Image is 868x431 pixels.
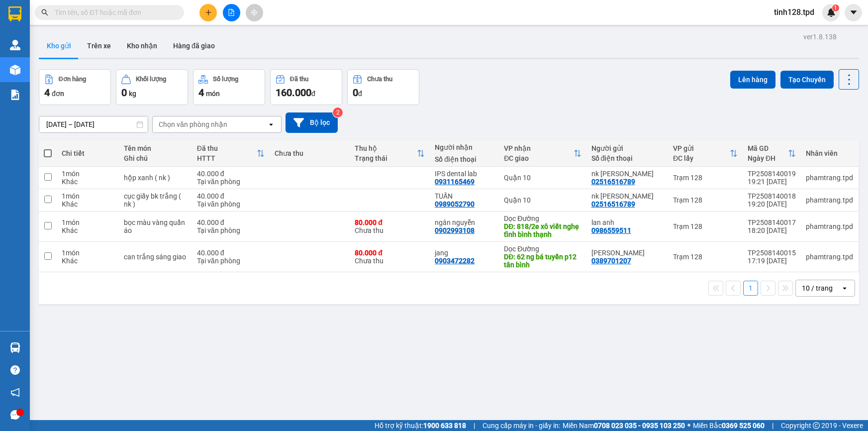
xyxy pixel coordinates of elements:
[10,40,20,50] img: warehouse-icon
[197,170,265,178] div: 40.000 đ
[347,69,419,105] button: Chưa thu0đ
[62,200,114,208] div: Khác
[673,144,730,152] div: VP gửi
[124,154,187,162] div: Ghi chú
[832,4,839,11] sup: 1
[124,192,187,208] div: cục giấy bk trắng ( nk )
[668,140,743,167] th: Toggle SortBy
[849,8,858,17] span: caret-down
[591,249,663,257] div: ĐẶNG VĂN SONG
[435,170,494,178] div: IPS dental lab
[62,149,114,157] div: Chi tiết
[199,4,217,21] button: plus
[124,218,187,234] div: bọc màu vàng quần áo
[129,90,136,98] span: kg
[435,178,475,186] div: 0931165469
[197,200,265,208] div: Tại văn phòng
[165,34,223,58] button: Hàng đã giao
[358,90,362,98] span: đ
[504,222,581,238] div: DĐ: 818/2e xô viết nghẹ tĩnh bình thạnh
[246,4,263,21] button: aim
[10,365,20,375] span: question-circle
[355,218,425,234] div: Chưa thu
[353,87,358,99] span: 0
[504,154,573,162] div: ĐC giao
[275,149,345,157] div: Chưa thu
[802,283,833,293] div: 10 / trang
[591,170,663,178] div: nk lê anh
[806,149,853,157] div: Nhân viên
[197,192,265,200] div: 40.000 đ
[197,218,265,226] div: 40.000 đ
[193,69,265,105] button: Số lượng4món
[504,196,581,204] div: Quận 10
[806,196,853,204] div: phamtrang.tpd
[10,410,20,420] span: message
[673,196,738,204] div: Trạm 128
[290,76,308,83] div: Đã thu
[41,9,48,16] span: search
[482,420,560,431] span: Cung cấp máy in - giấy in:
[197,257,265,265] div: Tại văn phòng
[213,76,238,83] div: Số lượng
[55,7,172,18] input: Tìm tên, số ĐT hoặc mã đơn
[192,140,270,167] th: Toggle SortBy
[845,4,862,21] button: caret-down
[591,226,631,234] div: 0986559511
[52,90,64,98] span: đơn
[673,154,730,162] div: ĐC lấy
[673,222,738,230] div: Trạm 128
[766,6,822,18] span: tinh128.tpd
[780,71,834,89] button: Tạo Chuyến
[748,154,788,162] div: Ngày ĐH
[62,218,114,226] div: 1 món
[8,6,21,21] img: logo-vxr
[591,178,635,186] div: 02516516789
[116,69,188,105] button: Khối lượng0kg
[423,422,466,430] strong: 1900 633 818
[803,31,837,42] div: ver 1.8.138
[62,192,114,200] div: 1 món
[504,215,581,222] div: Dọc Đường
[124,174,187,182] div: hộp xanh ( nk )
[39,69,111,105] button: Đơn hàng4đơn
[673,174,738,182] div: Trạm 128
[827,8,836,17] img: icon-new-feature
[435,257,475,265] div: 0903472282
[44,87,50,99] span: 4
[722,422,765,430] strong: 0369 525 060
[10,342,20,353] img: warehouse-icon
[276,87,311,99] span: 160.000
[79,34,119,58] button: Trên xe
[270,69,342,105] button: Đã thu160.000đ
[39,34,79,58] button: Kho gửi
[311,90,315,98] span: đ
[435,200,475,208] div: 0989052790
[206,90,220,98] span: món
[197,154,257,162] div: HTTT
[223,4,240,21] button: file-add
[197,249,265,257] div: 40.000 đ
[594,422,685,430] strong: 0708 023 035 - 0935 103 250
[504,144,573,152] div: VP nhận
[62,226,114,234] div: Khác
[591,154,663,162] div: Số điện thoại
[62,249,114,257] div: 1 món
[435,249,494,257] div: jang
[504,174,581,182] div: Quận 10
[59,76,86,83] div: Đơn hàng
[591,144,663,152] div: Người gửi
[748,144,788,152] div: Mã GD
[806,253,853,261] div: phamtrang.tpd
[62,257,114,265] div: Khác
[435,218,494,226] div: ngân nguyễn
[119,34,165,58] button: Kho nhận
[355,249,425,265] div: Chưa thu
[375,420,466,431] span: Hỗ trợ kỹ thuật:
[124,253,187,261] div: can trắng sáng giao
[687,424,690,428] span: ⚪️
[748,218,796,226] div: TP2508140017
[748,178,796,186] div: 19:21 [DATE]
[355,249,425,257] div: 80.000 đ
[136,76,166,83] div: Khối lượng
